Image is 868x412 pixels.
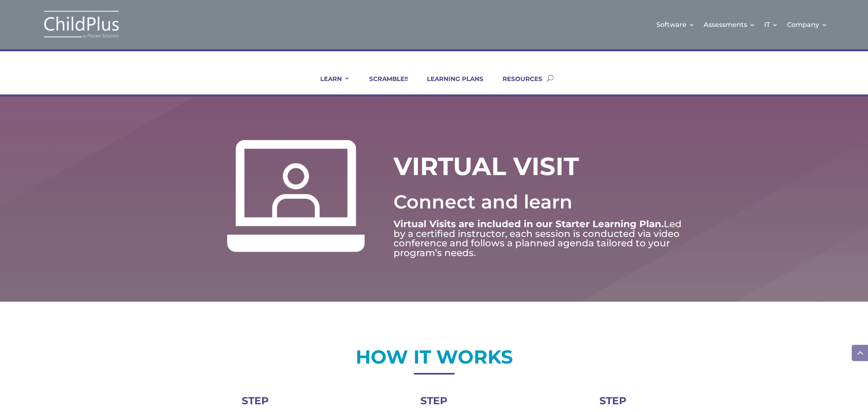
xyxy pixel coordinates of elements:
[764,8,778,41] a: IT
[394,218,682,259] span: Led by a certified instructor, each session is conducted via video conference and follows a plann...
[394,150,609,186] h1: VIRTUAL VISIT
[227,140,365,252] img: virtual-visit-white
[531,396,694,410] h3: STEP
[656,8,695,41] a: Software
[174,345,695,373] h2: HOW IT WORKS
[394,218,664,230] strong: Virtual Visits are included in our Starter Learning Plan.
[787,8,827,41] a: Company
[704,8,755,41] a: Assessments
[174,396,337,410] h3: STEP
[310,75,350,94] a: LEARN
[417,75,483,94] a: LEARNING PLANS
[359,75,408,94] a: SCRAMBLE!!
[492,75,542,94] a: RESOURCES
[352,396,516,410] h3: STEP
[394,184,695,219] p: Connect and learn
